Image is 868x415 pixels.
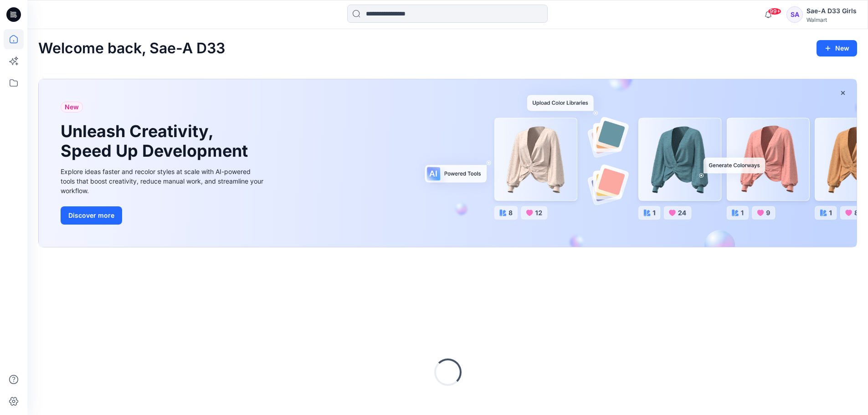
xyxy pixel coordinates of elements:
[61,206,266,225] a: Discover more
[768,8,781,15] span: 99+
[61,122,252,161] h1: Unleash Creativity, Speed Up Development
[61,206,122,225] button: Discover more
[806,16,857,23] div: Walmart
[786,6,803,23] div: SA
[817,40,857,56] button: New
[806,5,857,16] div: Sae-A D33 Girls
[38,40,225,57] h2: Welcome back, Sae-A D33
[61,167,266,195] div: Explore ideas faster and recolor styles at scale with AI-powered tools that boost creativity, red...
[65,102,79,113] span: New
